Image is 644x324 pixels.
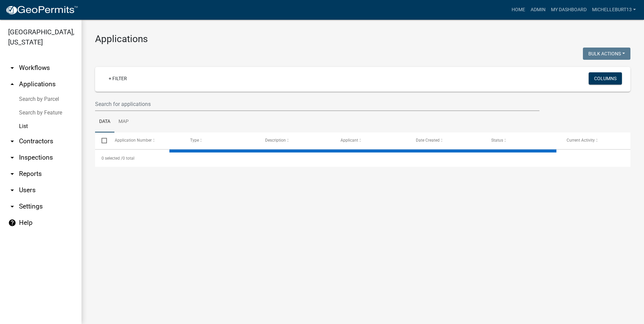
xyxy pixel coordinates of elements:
datatable-header-cell: Select [95,132,108,149]
a: michelleburt13 [589,3,639,16]
button: Columns [589,72,622,85]
button: Bulk Actions [583,48,630,60]
span: Applicant [341,138,358,143]
i: arrow_drop_down [8,186,16,194]
a: Map [114,111,133,133]
i: arrow_drop_down [8,170,16,178]
h3: Applications [95,33,630,45]
input: Search for applications [95,97,539,111]
i: arrow_drop_down [8,64,16,72]
i: arrow_drop_up [8,80,16,88]
span: Current Activity [567,138,595,143]
datatable-header-cell: Application Number [108,132,183,149]
span: 0 selected / [102,156,123,161]
a: My Dashboard [548,3,589,16]
i: arrow_drop_down [8,137,16,145]
div: 0 total [95,150,630,167]
datatable-header-cell: Status [485,132,560,149]
i: arrow_drop_down [8,154,16,162]
span: Description [265,138,286,143]
datatable-header-cell: Description [259,132,334,149]
datatable-header-cell: Type [183,132,259,149]
a: Admin [528,3,548,16]
span: Application Number [115,138,152,143]
i: arrow_drop_down [8,202,16,211]
datatable-header-cell: Applicant [334,132,409,149]
datatable-header-cell: Date Created [409,132,485,149]
a: Data [95,111,114,133]
a: Home [509,3,528,16]
i: help [8,219,16,227]
span: Type [190,138,199,143]
a: + Filter [103,72,132,85]
span: Date Created [416,138,440,143]
span: Status [491,138,503,143]
datatable-header-cell: Current Activity [560,132,636,149]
